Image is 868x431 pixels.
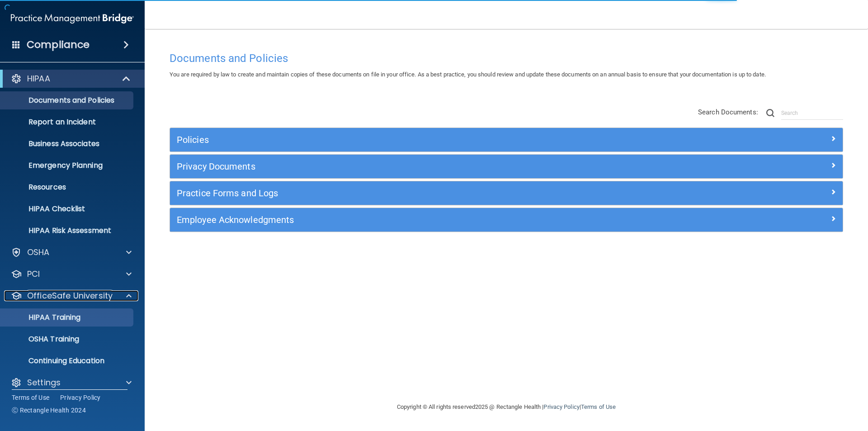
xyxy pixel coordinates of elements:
[6,313,80,322] p: HIPAA Training
[766,109,774,117] img: ic-search.3b580494.png
[12,393,49,402] a: Terms of Use
[177,159,836,174] a: Privacy Documents
[11,247,132,258] a: OSHA
[177,133,836,147] a: Policies
[177,215,668,225] h5: Employee Acknowledgments
[27,377,61,388] p: Settings
[27,290,113,301] p: OfficeSafe University
[341,393,671,422] div: Copyright © All rights reserved 2025 @ Rectangle Health | |
[781,106,843,120] input: Search
[11,290,132,301] a: OfficeSafe University
[177,213,836,227] a: Employee Acknowledgments
[543,403,579,410] a: Privacy Policy
[27,247,50,258] p: OSHA
[6,96,129,105] p: Documents and Policies
[11,9,134,28] img: PMB logo
[27,73,50,84] p: HIPAA
[12,406,86,415] span: Ⓒ Rectangle Health 2024
[6,139,129,148] p: Business Associates
[6,226,129,235] p: HIPAA Risk Assessment
[170,52,843,64] h4: Documents and Policies
[6,118,129,127] p: Report an Incident
[177,188,668,198] h5: Practice Forms and Logs
[177,161,668,171] h5: Privacy Documents
[60,393,101,402] a: Privacy Policy
[170,71,766,78] span: You are required by law to create and maintain copies of these documents on file in your office. ...
[6,161,129,170] p: Emergency Planning
[177,135,668,145] h5: Policies
[698,108,758,116] span: Search Documents:
[6,356,129,365] p: Continuing Education
[177,186,836,200] a: Practice Forms and Logs
[6,183,129,192] p: Resources
[11,377,132,388] a: Settings
[6,204,129,213] p: HIPAA Checklist
[27,38,90,51] h4: Compliance
[27,269,40,279] p: PCI
[581,403,616,410] a: Terms of Use
[6,335,79,344] p: OSHA Training
[11,269,132,279] a: PCI
[11,73,131,84] a: HIPAA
